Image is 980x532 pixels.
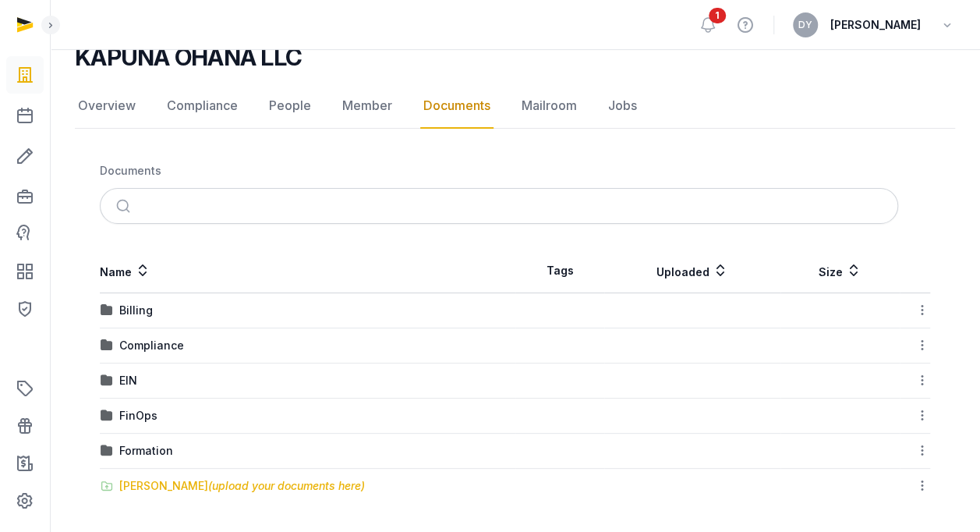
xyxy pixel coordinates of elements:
a: Compliance [164,83,241,129]
th: Name [100,249,515,293]
a: People [266,83,314,129]
div: Billing [119,303,153,318]
span: (upload your documents here) [208,479,365,492]
button: Submit [107,189,143,223]
span: [PERSON_NAME] [830,16,921,34]
nav: Breadcrumb [100,154,930,188]
img: folder.svg [101,410,113,422]
div: Documents [100,163,161,179]
div: [PERSON_NAME] [119,478,365,494]
a: Jobs [605,83,640,129]
nav: Tabs [75,83,955,129]
img: folder.svg [101,374,113,387]
iframe: Chat Widget [699,351,980,532]
img: folder.svg [101,339,113,352]
button: DY [793,12,818,37]
div: Formation [119,443,173,459]
a: Documents [420,83,494,129]
th: Uploaded [604,249,780,293]
a: Overview [75,83,139,129]
span: 1 [709,8,726,23]
img: folder.svg [101,445,113,457]
a: Member [339,83,395,129]
div: EIN [119,373,137,388]
img: folder.svg [101,304,113,317]
a: Mailroom [518,83,580,129]
span: DY [798,20,812,30]
h2: KAPUNA OHANA LLC [75,43,302,71]
th: Size [780,249,900,293]
div: Compliance [119,338,184,353]
img: folder-upload.svg [101,480,113,492]
div: FinOps [119,408,157,424]
th: Tags [515,249,605,293]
